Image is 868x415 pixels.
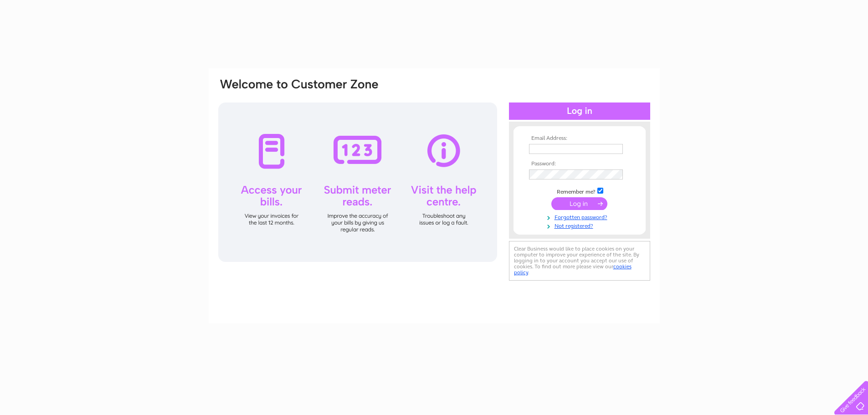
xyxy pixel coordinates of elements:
a: Not registered? [529,221,632,230]
div: Clear Business would like to place cookies on your computer to improve your experience of the sit... [509,241,650,281]
a: Forgotten password? [529,212,632,221]
th: Email Address: [527,135,632,142]
a: cookies policy [514,263,632,276]
td: Remember me? [527,186,632,195]
th: Password: [527,161,632,167]
input: Submit [551,197,607,210]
